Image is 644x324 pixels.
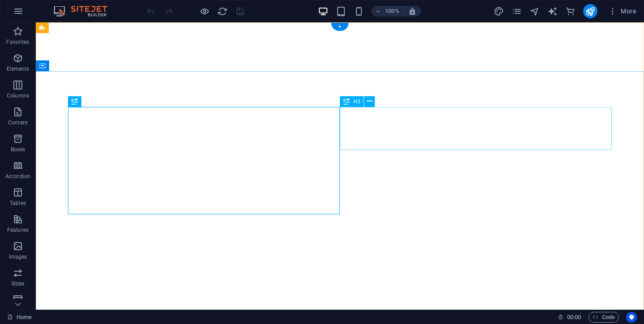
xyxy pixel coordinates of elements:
button: More [605,4,640,18]
p: Favorites [6,38,29,46]
button: commerce [565,6,576,17]
button: Code [589,312,619,323]
i: AI Writer [547,6,558,17]
p: Elements [7,65,30,72]
button: Click here to leave preview mode and continue editing [199,6,210,17]
i: Navigator [530,6,540,17]
div: + [331,23,348,31]
i: Pages (Ctrl+Alt+S) [512,6,522,17]
i: On resize automatically adjust zoom level to fit chosen device. [408,7,416,15]
p: Content [8,119,28,126]
h6: 100% [385,6,399,17]
i: Publish [585,6,595,17]
button: text_generator [547,6,558,17]
p: Slider [11,280,25,287]
span: 00 00 [567,312,581,323]
i: Commerce [565,6,576,17]
button: Usercentrics [626,312,637,323]
p: Boxes [11,146,25,153]
p: Tables [10,200,26,207]
button: design [494,6,504,17]
button: pages [512,6,522,17]
span: : [573,314,575,320]
span: More [608,7,636,16]
span: H3 [353,99,360,104]
i: Reload page [217,6,228,17]
p: Images [9,253,27,260]
p: Accordion [5,173,30,180]
i: Design (Ctrl+Alt+Y) [494,6,504,17]
p: Columns [7,92,29,99]
img: Editor Logo [51,6,119,17]
button: 100% [372,6,403,17]
p: Features [7,226,29,234]
a: Click to cancel selection. Double-click to open Pages [7,312,32,323]
span: Code [593,312,615,323]
h6: Session time [558,312,581,323]
button: publish [583,4,597,18]
button: reload [217,6,228,17]
button: navigator [530,6,540,17]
